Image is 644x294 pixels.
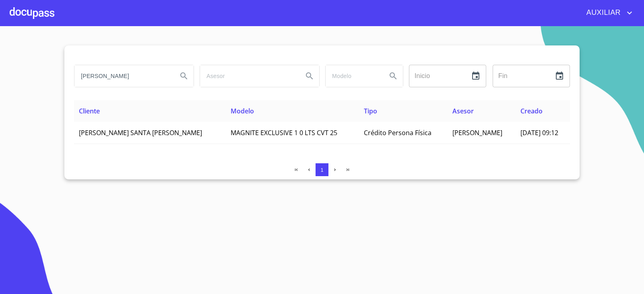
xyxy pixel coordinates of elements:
button: Search [384,66,403,86]
span: Tipo [364,107,377,115]
button: Search [174,66,194,86]
input: search [326,65,380,87]
span: AUXILIAR [580,6,625,19]
button: account of current user [580,6,634,19]
span: 1 [320,167,323,173]
input: search [200,65,297,87]
span: Creado [520,107,543,115]
span: [PERSON_NAME] [452,128,502,137]
span: Asesor [452,107,474,115]
span: Cliente [79,107,100,115]
button: Search [300,66,319,86]
span: Crédito Persona Física [364,128,431,137]
span: [DATE] 09:12 [520,128,558,137]
input: search [74,65,171,87]
button: 1 [316,163,328,176]
span: Modelo [231,107,254,115]
span: [PERSON_NAME] SANTA [PERSON_NAME] [79,128,202,137]
span: MAGNITE EXCLUSIVE 1 0 LTS CVT 25 [231,128,337,137]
